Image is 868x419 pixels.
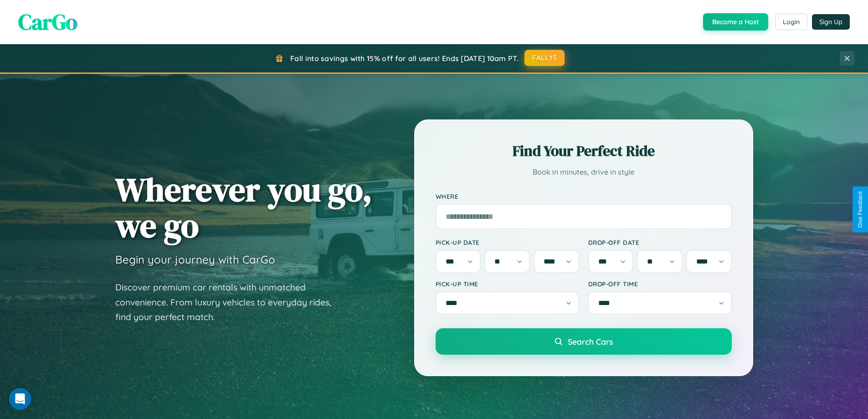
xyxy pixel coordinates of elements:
h2: Find Your Perfect Ride [436,141,732,161]
button: Login [775,14,807,30]
div: Open Intercom Messenger [9,388,31,410]
label: Drop-off Time [588,280,732,288]
button: Search Cars [436,328,732,355]
h1: Wherever you go, we go [115,171,372,243]
button: Become a Host [703,13,768,31]
button: Sign Up [812,14,850,30]
span: Search Cars [568,336,613,347]
h3: Begin your journey with CarGo [115,253,275,266]
span: Fall into savings with 15% off for all users! Ends [DATE] 10am PT. [290,54,519,63]
label: Where [436,192,732,200]
p: Discover premium car rentals with unmatched convenience. From luxury vehicles to everyday rides, ... [115,280,343,325]
div: Give Feedback [857,191,863,228]
span: CarGo [18,7,77,37]
button: FALL15 [524,50,565,66]
label: Drop-off Date [588,238,732,246]
label: Pick-up Date [436,238,579,246]
p: Book in minutes, drive in style [436,166,732,179]
label: Pick-up Time [436,280,579,288]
